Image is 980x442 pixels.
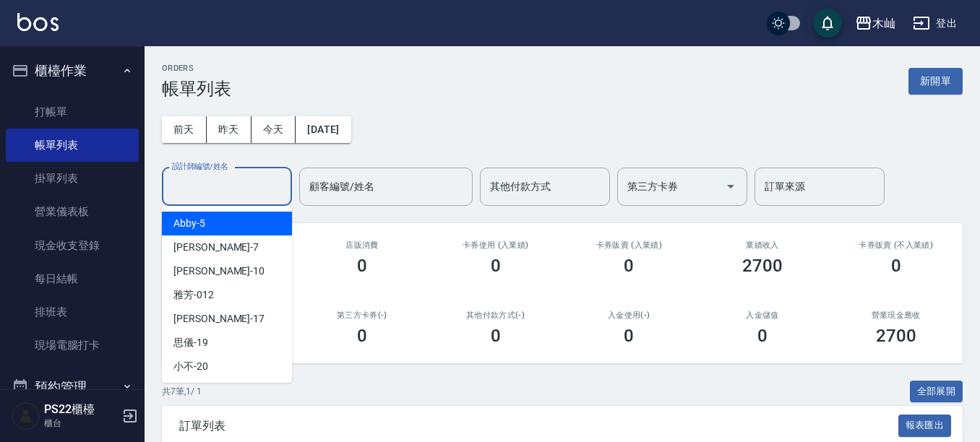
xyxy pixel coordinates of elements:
[891,256,901,276] h3: 0
[162,79,231,99] h3: 帳單列表
[357,256,367,276] h3: 0
[876,326,916,346] h3: 2700
[6,162,139,195] a: 掛單列表
[179,419,898,433] span: 訂單列表
[849,9,901,38] button: 木屾
[846,311,945,320] h2: 營業現金應收
[898,418,952,432] a: 報表匯出
[296,116,351,143] button: [DATE]
[207,116,252,143] button: 昨天
[907,10,963,37] button: 登出
[173,335,208,350] span: 思儀 -19
[446,311,545,320] h2: 其他付款方式(-)
[313,240,412,250] h2: 店販消費
[580,311,679,320] h2: 入金使用(-)
[898,415,952,437] button: 報表匯出
[624,256,634,276] h3: 0
[162,116,207,143] button: 前天
[162,385,202,398] p: 共 7 筆, 1 / 1
[813,9,842,38] button: save
[173,240,259,255] span: [PERSON_NAME] -7
[6,129,139,162] a: 帳單列表
[908,74,963,87] a: 新開單
[6,262,139,295] a: 每日結帳
[491,256,501,276] h3: 0
[908,68,963,95] button: 新開單
[12,402,40,430] img: Person
[910,381,963,403] button: 全部展開
[173,359,208,374] span: 小不 -20
[719,175,742,198] button: Open
[6,295,139,329] a: 排班表
[872,14,895,32] div: 木屾
[173,264,265,279] span: [PERSON_NAME] -10
[44,417,118,430] p: 櫃台
[173,216,205,231] span: Abby -5
[17,13,59,31] img: Logo
[846,240,945,250] h2: 卡券販賣 (不入業績)
[580,240,679,250] h2: 卡券販賣 (入業績)
[357,326,367,346] h3: 0
[172,161,228,172] label: 設計師編號/姓名
[162,64,231,73] h2: ORDERS
[742,256,783,276] h3: 2700
[6,368,139,406] button: 預約管理
[173,287,214,303] span: 雅芳 -012
[313,311,412,320] h2: 第三方卡券(-)
[173,311,265,326] span: [PERSON_NAME] -17
[713,311,812,320] h2: 入金儲值
[713,240,812,250] h2: 業績收入
[6,229,139,262] a: 現金收支登錄
[252,116,296,143] button: 今天
[44,402,118,417] h5: PS22櫃檯
[6,329,139,362] a: 現場電腦打卡
[6,195,139,228] a: 營業儀表板
[6,52,139,90] button: 櫃檯作業
[757,326,768,346] h3: 0
[491,326,501,346] h3: 0
[6,95,139,129] a: 打帳單
[446,240,545,250] h2: 卡券使用 (入業績)
[624,326,634,346] h3: 0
